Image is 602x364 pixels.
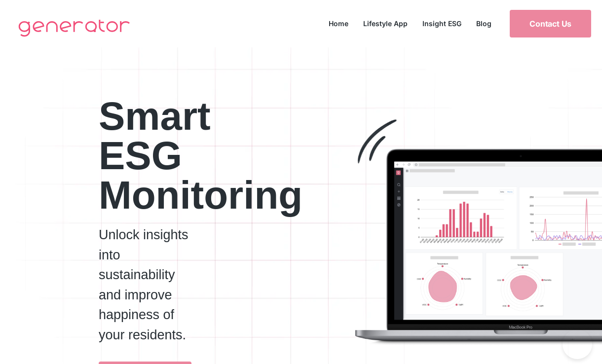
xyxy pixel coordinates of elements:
[321,17,356,30] a: Home
[99,97,241,215] h2: Smart ESG Monitoring
[321,17,499,30] nav: Menu
[415,17,469,30] a: Insight ESG
[510,10,591,37] a: Contact Us
[563,329,592,359] iframe: Toggle Customer Support
[469,17,499,30] a: Blog
[356,17,415,30] a: Lifestyle App
[99,225,191,345] p: Unlock insights into sustainability and improve happiness of your residents.
[529,20,571,28] span: Contact Us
